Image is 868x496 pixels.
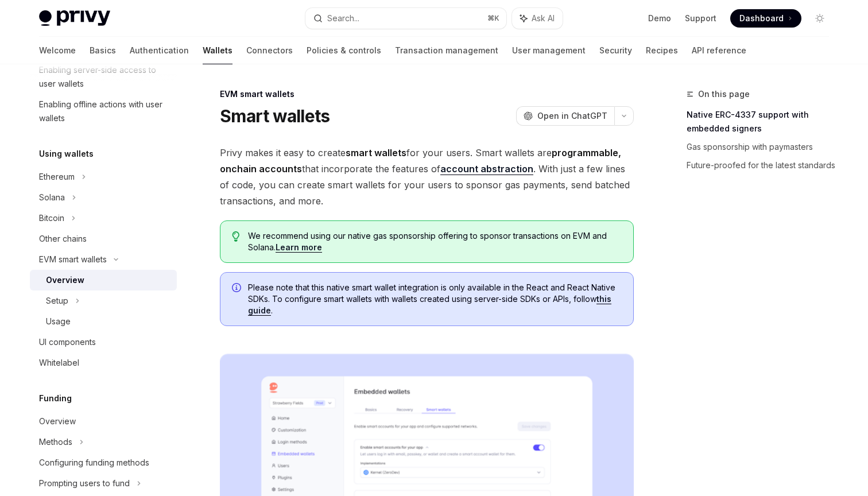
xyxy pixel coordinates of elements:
[646,37,678,64] a: Recipes
[39,435,72,449] div: Methods
[512,37,586,64] a: User management
[46,273,84,287] div: Overview
[537,110,607,122] span: Open in ChatGPT
[39,37,76,64] a: Welcome
[39,392,72,405] h5: Funding
[220,106,330,126] h1: Smart wallets
[39,335,96,349] div: UI components
[248,282,622,316] span: Please note that this native smart wallet integration is only available in the React and React Na...
[685,13,716,24] a: Support
[692,37,746,64] a: API reference
[687,106,838,138] a: Native ERC-4337 support with embedded signers
[220,88,634,100] div: EVM smart wallets
[512,8,563,29] button: Ask AI
[698,87,750,101] span: On this page
[516,106,614,126] button: Open in ChatGPT
[30,311,177,332] a: Usage
[90,37,116,64] a: Basics
[39,98,170,125] div: Enabling offline actions with user wallets
[39,476,130,490] div: Prompting users to fund
[39,147,94,161] h5: Using wallets
[276,242,322,253] a: Learn more
[30,332,177,352] a: UI components
[39,456,149,470] div: Configuring funding methods
[440,163,533,175] a: account abstraction
[487,14,499,23] span: ⌘ K
[532,13,555,24] span: Ask AI
[46,315,71,328] div: Usage
[30,452,177,473] a: Configuring funding methods
[30,352,177,373] a: Whitelabel
[739,13,784,24] span: Dashboard
[39,253,107,266] div: EVM smart wallets
[248,230,622,253] span: We recommend using our native gas sponsorship offering to sponsor transactions on EVM and Solana.
[599,37,632,64] a: Security
[30,411,177,432] a: Overview
[39,414,76,428] div: Overview
[39,232,87,246] div: Other chains
[39,170,75,184] div: Ethereum
[232,283,243,294] svg: Info
[305,8,506,29] button: Search...⌘K
[327,11,359,25] div: Search...
[687,156,838,175] a: Future-proofed for the latest standards
[307,37,381,64] a: Policies & controls
[39,356,79,370] div: Whitelabel
[46,294,68,308] div: Setup
[811,9,829,28] button: Toggle dark mode
[232,231,240,242] svg: Tip
[30,228,177,249] a: Other chains
[30,94,177,129] a: Enabling offline actions with user wallets
[346,147,406,158] strong: smart wallets
[246,37,293,64] a: Connectors
[687,138,838,156] a: Gas sponsorship with paymasters
[130,37,189,64] a: Authentication
[39,211,64,225] div: Bitcoin
[203,37,232,64] a: Wallets
[648,13,671,24] a: Demo
[730,9,801,28] a: Dashboard
[395,37,498,64] a: Transaction management
[220,145,634,209] span: Privy makes it easy to create for your users. Smart wallets are that incorporate the features of ...
[39,191,65,204] div: Solana
[30,270,177,290] a: Overview
[39,10,110,26] img: light logo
